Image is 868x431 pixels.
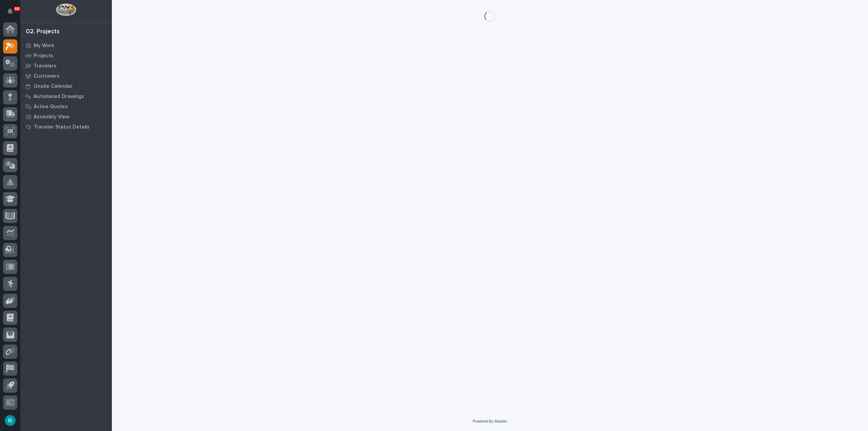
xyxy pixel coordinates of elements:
a: Projects [20,51,112,61]
a: Active Quotes [20,101,112,112]
a: Customers [20,71,112,81]
p: Customers [34,73,60,79]
p: Onsite Calendar [34,83,73,90]
p: Projects [34,53,53,59]
a: Onsite Calendar [20,81,112,91]
div: 02. Projects [26,28,60,36]
p: Active Quotes [34,104,68,110]
div: Notifications69 [8,8,17,19]
p: Assembly View [34,114,69,120]
p: Travelers [34,63,57,69]
a: My Work [20,40,112,51]
img: Workspace Logo [56,3,76,16]
a: Travelers [20,61,112,71]
button: users-avatar [3,413,17,428]
button: Notifications [3,4,17,18]
a: Assembly View [20,112,112,122]
p: Traveler Status Details [34,124,90,130]
a: Traveler Status Details [20,122,112,132]
p: 69 [15,6,19,11]
p: Automated Drawings [34,94,84,100]
a: Automated Drawings [20,91,112,101]
p: My Work [34,43,54,49]
a: Powered By Stacker [473,419,507,423]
